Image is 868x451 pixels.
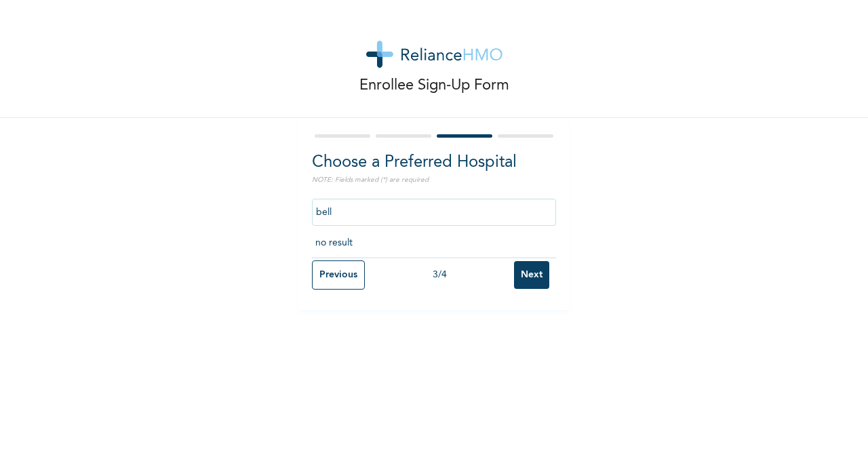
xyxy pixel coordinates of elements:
[312,175,556,185] p: NOTE: Fields marked (*) are required
[359,75,509,97] p: Enrollee Sign-Up Form
[312,199,556,226] input: Search by name, address or governorate
[315,236,553,250] p: no result
[312,260,365,290] input: Previous
[312,151,556,175] h2: Choose a Preferred Hospital
[365,268,514,282] div: 3 / 4
[514,261,549,289] input: Next
[366,41,502,68] img: logo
